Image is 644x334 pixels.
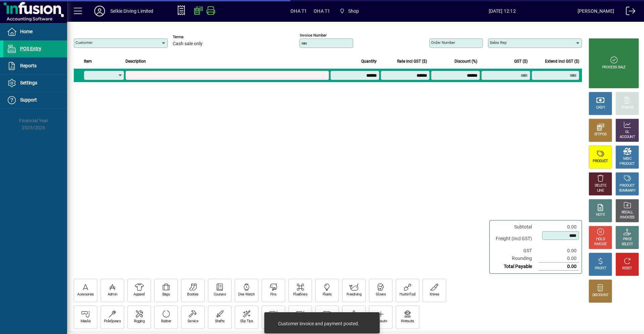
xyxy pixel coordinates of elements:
[3,92,67,109] a: Support
[431,40,455,45] mat-label: Order number
[77,292,94,297] div: Acessories
[173,41,203,47] span: Cash sale only
[622,242,633,247] div: SELECT
[374,319,387,324] div: Wetsuit+
[80,319,91,324] div: Masks
[214,292,226,297] div: Courses
[215,319,225,324] div: Shafts
[238,292,255,297] div: Dive Watch
[492,263,539,271] td: Total Payable
[133,292,145,297] div: Apparel
[348,6,359,16] span: Shop
[492,255,539,263] td: Rounding
[20,80,37,85] span: Settings
[173,35,213,39] span: Terms
[539,247,579,255] td: 0.00
[623,156,631,161] div: MISC
[108,292,117,297] div: Admin
[596,237,605,242] div: HOLD
[162,292,170,297] div: Bags
[595,183,606,188] div: DELETE
[620,215,634,220] div: INVOICES
[361,58,377,65] span: Quantity
[620,161,635,166] div: PRODUCT
[278,320,359,327] div: Customer invoice and payment posted.
[240,319,253,324] div: Slip Tips
[594,242,606,247] div: INVOICE
[621,105,634,110] div: CHARGE
[539,223,579,231] td: 0.00
[401,319,414,324] div: Wetsuits
[578,6,614,16] div: [PERSON_NAME]
[75,40,93,45] mat-label: Customer
[539,255,579,263] td: 0.00
[20,63,37,68] span: Reports
[125,58,146,65] span: Description
[134,319,145,324] div: Rigging
[376,292,386,297] div: Gloves
[619,188,636,193] div: SUMMARY
[539,263,579,271] td: 0.00
[104,319,121,324] div: PoleSpears
[20,97,37,103] span: Support
[20,46,41,51] span: POS Entry
[430,292,439,297] div: Knives
[602,65,626,70] div: PROCESS SALE
[596,105,605,110] div: CASH
[337,5,362,17] span: Shop
[454,58,477,65] span: Discount (%)
[270,292,276,297] div: Fins
[596,212,605,217] div: NOTE
[110,6,154,16] div: Selkie Diving Limited
[397,58,427,65] span: Rate incl GST ($)
[290,6,307,16] span: OHA T1
[594,132,607,137] div: EFTPOS
[187,292,198,297] div: Booties
[187,319,198,324] div: Service
[3,58,67,74] a: Reports
[620,135,635,140] div: ACCOUNT
[300,33,327,38] mat-label: Invoice number
[492,223,539,231] td: Subtotal
[620,183,635,188] div: PRODUCT
[595,266,606,271] div: PROFIT
[490,40,506,45] mat-label: Sales rep
[293,292,307,297] div: Floatlines
[593,159,608,164] div: PRODUCT
[161,319,171,324] div: Rubber
[492,231,539,247] td: Freight (Incl GST)
[597,188,604,193] div: LINE
[492,247,539,255] td: GST
[623,237,632,242] div: PRICE
[346,292,361,297] div: Freediving
[545,58,579,65] span: Extend incl GST ($)
[314,6,330,16] span: OHA T1
[84,58,92,65] span: Item
[514,58,528,65] span: GST ($)
[89,5,110,17] button: Profile
[3,75,67,91] a: Settings
[20,29,33,34] span: Home
[622,210,633,215] div: RECALL
[625,130,630,135] div: GL
[621,1,636,23] a: Logout
[592,293,608,298] div: DISCOUNT
[622,266,632,271] div: RESET
[427,6,578,16] span: [DATE] 12:12
[3,23,67,40] a: Home
[323,292,332,297] div: Floats
[399,292,415,297] div: HuntinTool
